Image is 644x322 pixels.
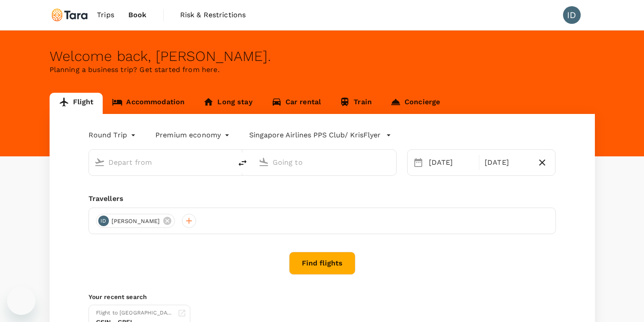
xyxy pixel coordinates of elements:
[563,6,581,24] div: ID
[97,10,114,20] span: Trips
[262,93,331,114] a: Car rental
[106,217,166,226] span: [PERSON_NAME]
[128,10,147,20] span: Book
[425,154,477,171] div: [DATE]
[232,152,253,174] button: delete
[108,155,213,169] input: Depart from
[249,130,391,140] button: Singapore Airlines PPS Club/ KrisFlyer
[7,287,35,315] iframe: Button to launch messaging window
[249,130,381,140] p: Singapore Airlines PPS Club/ KrisFlyer
[50,64,595,75] p: Planning a business trip? Get started from here.
[96,309,174,318] div: Flight to [GEOGRAPHIC_DATA]
[89,292,556,301] p: Your recent search
[103,93,194,114] a: Accommodation
[226,161,228,163] button: Open
[194,93,262,114] a: Long stay
[89,193,556,204] div: Travellers
[89,128,138,142] div: Round Trip
[381,93,449,114] a: Concierge
[289,252,355,275] button: Find flights
[98,216,109,226] div: ID
[481,154,533,171] div: [DATE]
[180,10,246,20] span: Risk & Restrictions
[155,128,231,142] div: Premium economy
[96,214,175,228] div: ID[PERSON_NAME]
[330,93,381,114] a: Train
[390,161,392,163] button: Open
[50,93,103,114] a: Flight
[50,5,90,25] img: Tara Climate Ltd
[273,155,378,169] input: Going to
[50,48,595,64] div: Welcome back , [PERSON_NAME] .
